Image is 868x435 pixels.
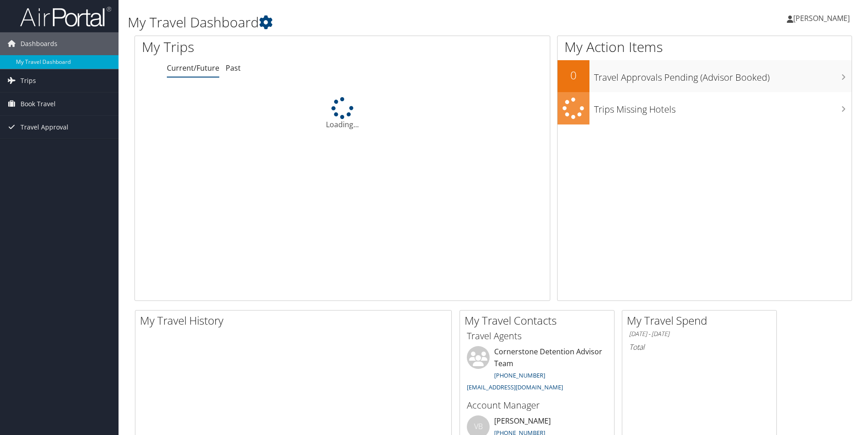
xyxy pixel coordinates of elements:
[21,116,68,139] span: Travel Approval
[21,93,56,115] span: Book Travel
[142,37,370,57] h1: My Trips
[21,69,36,92] span: Trips
[558,60,852,92] a: 0Travel Approvals Pending (Advisor Booked)
[128,13,615,32] h1: My Travel Dashboard
[20,6,111,27] img: airportal-logo.png
[226,63,241,73] a: Past
[627,313,776,328] h2: My Travel Spend
[558,37,852,57] h1: My Action Items
[462,346,612,395] li: Cornerstone Detention Advisor Team
[629,330,770,338] h6: [DATE] - [DATE]
[793,13,850,23] span: [PERSON_NAME]
[558,92,852,124] a: Trips Missing Hotels
[167,63,219,73] a: Current/Future
[467,399,607,412] h3: Account Manager
[594,67,852,84] h3: Travel Approvals Pending (Advisor Booked)
[21,32,57,55] span: Dashboards
[135,97,550,130] div: Loading...
[787,5,859,32] a: [PERSON_NAME]
[467,383,563,391] a: [EMAIL_ADDRESS][DOMAIN_NAME]
[465,313,614,328] h2: My Travel Contacts
[467,330,607,342] h3: Travel Agents
[558,67,589,83] h2: 0
[629,342,770,352] h6: Total
[494,371,545,379] a: [PHONE_NUMBER]
[140,313,451,328] h2: My Travel History
[594,98,852,116] h3: Trips Missing Hotels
